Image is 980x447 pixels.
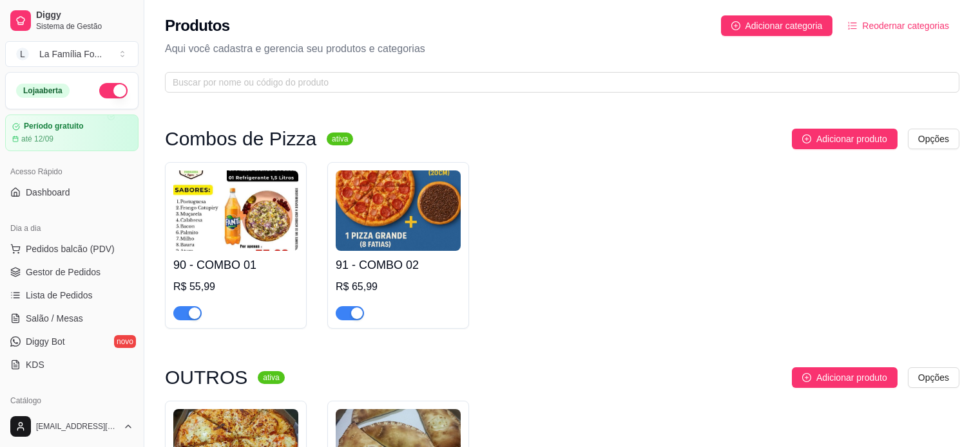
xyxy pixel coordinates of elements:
[26,242,115,255] span: Pedidos balcão (PDV)
[16,48,29,60] span: L
[173,170,298,251] img: product-image
[165,15,230,36] h2: Produtos
[862,19,949,33] span: Reodernar categorias
[327,132,353,145] sup: ativa
[792,367,898,388] button: Adicionar produto
[816,132,887,146] span: Adicionar produto
[36,10,133,21] span: Diggy
[26,312,83,325] span: Salão / Mesas
[5,331,139,352] a: Diggy Botnovo
[165,370,247,385] h3: OUTROS
[99,83,128,98] button: Alterar Status
[26,186,70,199] span: Dashboard
[5,285,139,306] a: Lista de Pedidos
[5,308,139,329] a: Salão / Mesas
[5,411,139,442] button: [EMAIL_ADDRESS][DOMAIN_NAME]
[165,41,959,57] p: Aqui você cadastra e gerencia seu produtos e categorias
[5,354,139,375] a: KDS
[173,279,298,295] div: R$ 55,99
[336,170,461,251] img: product-image
[39,48,102,60] div: La Família Fo ...
[5,5,139,36] a: DiggySistema de Gestão
[918,132,949,146] span: Opções
[908,367,959,388] button: Opções
[173,75,941,89] input: Buscar por nome ou código do produto
[21,134,53,144] article: até 12/09
[802,134,811,143] span: plus-circle
[731,21,740,30] span: plus-circle
[5,41,139,67] button: Select a team
[165,131,316,147] h3: Combos de Pizza
[336,256,461,274] h4: 91 - COMBO 02
[36,421,118,432] span: [EMAIL_ADDRESS][DOMAIN_NAME]
[26,358,44,371] span: KDS
[26,266,101,278] span: Gestor de Pedidos
[5,114,139,151] a: Período gratuitoaté 12/09
[5,262,139,282] a: Gestor de Pedidos
[5,218,139,239] div: Dia a dia
[838,15,959,36] button: Reodernar categorias
[5,182,139,203] a: Dashboard
[173,256,298,274] h4: 90 - COMBO 01
[816,370,887,385] span: Adicionar produto
[721,15,833,36] button: Adicionar categoria
[848,21,857,30] span: ordered-list
[24,122,84,131] article: Período gratuito
[792,129,898,149] button: Adicionar produto
[5,390,139,411] div: Catálogo
[336,279,461,295] div: R$ 65,99
[16,84,70,98] div: Loja aberta
[36,21,133,32] span: Sistema de Gestão
[908,129,959,149] button: Opções
[745,19,823,33] span: Adicionar categoria
[802,373,811,382] span: plus-circle
[5,161,139,182] div: Acesso Rápido
[26,335,65,348] span: Diggy Bot
[26,289,93,302] span: Lista de Pedidos
[918,370,949,385] span: Opções
[5,239,139,259] button: Pedidos balcão (PDV)
[258,371,284,384] sup: ativa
